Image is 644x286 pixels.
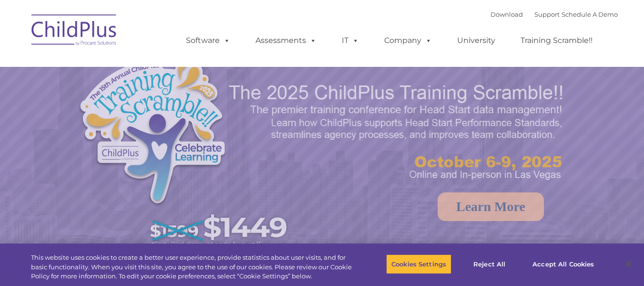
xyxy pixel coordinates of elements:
button: Reject All [460,254,519,274]
a: University [448,31,505,50]
img: ChildPlus by Procare Solutions [27,8,122,55]
a: Schedule A Demo [562,11,618,18]
a: Training Scramble!! [511,31,602,50]
button: Accept All Cookies [527,254,599,274]
button: Cookies Settings [386,254,451,274]
div: This website uses cookies to create a better user experience, provide statistics about user visit... [31,253,354,281]
font: | [491,11,618,18]
a: IT [332,31,368,50]
a: Download [491,11,523,18]
a: Assessments [246,31,326,50]
a: Software [176,31,240,50]
a: Support [534,11,560,18]
a: Learn More [438,192,544,221]
button: Close [618,254,639,275]
a: Company [375,31,441,50]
